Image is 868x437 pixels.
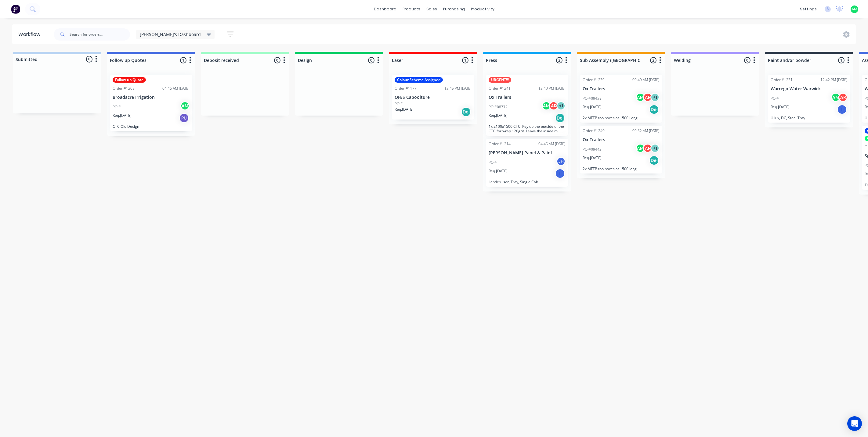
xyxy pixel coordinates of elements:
div: Order #123112:42 PM [DATE]Warrego Water WarwickPO #AMARReq.[DATE]IHilux, DC, Steel Tray [768,75,850,123]
p: Req. [DATE] [583,155,602,161]
p: QFES Caboolture [395,95,472,100]
div: AM [542,101,551,110]
div: Del [649,105,659,114]
div: AR [838,93,848,102]
div: Order #1208 [113,86,135,91]
p: Warrego Water Warwick [771,86,848,91]
div: Order #124009:52 AM [DATE]Ox TrailersPO #09442AMAR+1Req.[DATE]Del2x MFTB toolboxes at 1500 long [580,126,662,174]
div: AR [643,144,652,153]
div: 04:46 AM [DATE] [162,86,190,91]
p: Req. [DATE] [489,113,508,118]
div: Order #121404:45 AM [DATE][PERSON_NAME] Panel & PaintPO #JHReq.[DATE]ILandcruiser, Tray, Single Cab [486,139,568,187]
p: Hilux, DC, Steel Tray [771,116,848,120]
div: 12:40 PM [DATE] [538,86,566,91]
div: Order #1240 [583,128,605,134]
p: Req. [DATE] [583,104,602,110]
input: Search for orders... [70,28,130,41]
p: PO # [113,104,121,110]
p: PO # [489,160,497,165]
p: 2x MFTB toolboxes at 1500 long [583,167,660,171]
div: URGENT!!!Order #124112:40 PM [DATE]Ox TrailersPO #08772AMAR+1Req.[DATE]Del1x 2100x1500 CTC. Key u... [486,75,568,136]
div: Del [555,113,565,123]
div: Follow up QuoteOrder #120804:46 AM [DATE]Broadacre IrrigationPO #AMReq.[DATE]PUCTC Old Design [110,75,192,131]
div: AR [549,101,558,110]
div: Open Intercom Messenger [847,416,862,431]
p: PO #09442 [583,147,602,152]
p: Req. [DATE] [113,113,132,118]
p: 2x MFTB toolboxes at 1500 Long [583,116,660,120]
p: Req. [DATE] [489,168,508,174]
p: Req. [DATE] [395,107,414,112]
div: Colour Scheme Assigned [395,77,443,83]
div: AM [180,101,190,110]
div: 04:45 AM [DATE] [538,141,566,147]
div: Workflow [18,31,43,38]
span: AM [852,6,857,12]
div: 12:42 PM [DATE] [820,77,848,83]
div: + 1 [650,144,660,153]
div: settings [797,5,820,14]
div: Colour Scheme AssignedOrder #117712:45 PM [DATE]QFES CaboolturePO #Req.[DATE]Del [392,75,474,120]
div: sales [423,5,440,14]
div: Order #123909:49 AM [DATE]Ox TrailersPO #09439AMAR+1Req.[DATE]Del2x MFTB toolboxes at 1500 Long [580,75,662,123]
div: AM [636,93,645,102]
div: Del [461,107,471,117]
div: I [555,169,565,178]
p: Broadacre Irrigation [113,95,190,100]
div: AR [643,93,652,102]
div: 09:49 AM [DATE] [632,77,660,83]
div: Order #1241 [489,86,511,91]
div: PU [179,113,189,123]
div: AM [831,93,840,102]
div: products [400,5,423,14]
div: AM [636,144,645,153]
a: dashboard [371,5,400,14]
div: URGENT!!! [489,77,511,83]
p: Ox Trailers [583,137,660,142]
p: Ox Trailers [489,95,566,100]
p: PO #08772 [489,104,508,110]
p: Landcruiser, Tray, Single Cab [489,180,566,184]
div: + 1 [650,93,660,102]
div: purchasing [440,5,468,14]
p: [PERSON_NAME] Panel & Paint [489,150,566,156]
div: Order #1177 [395,86,417,91]
div: Order #1214 [489,141,511,147]
div: Follow up Quote [113,77,146,83]
div: Order #1239 [583,77,605,83]
div: Order #1231 [771,77,793,83]
div: 12:45 PM [DATE] [444,86,472,91]
div: I [837,105,847,114]
p: Ox Trailers [583,86,660,91]
p: 1x 2100x1500 CTC. Key up the outside of the CTC for wrap 120grit. Leave the inside mill finish [489,124,566,133]
p: PO # [395,101,403,107]
div: JH [556,157,566,166]
img: Factory [11,5,20,14]
div: productivity [468,5,497,14]
p: Req. [DATE] [771,104,790,110]
div: + 1 [556,101,566,110]
p: PO #09439 [583,96,602,101]
p: CTC Old Design [113,124,190,129]
div: 09:52 AM [DATE] [632,128,660,134]
p: PO # [771,96,779,101]
span: [PERSON_NAME]'s Dashboard [140,31,201,38]
div: Del [649,156,659,165]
